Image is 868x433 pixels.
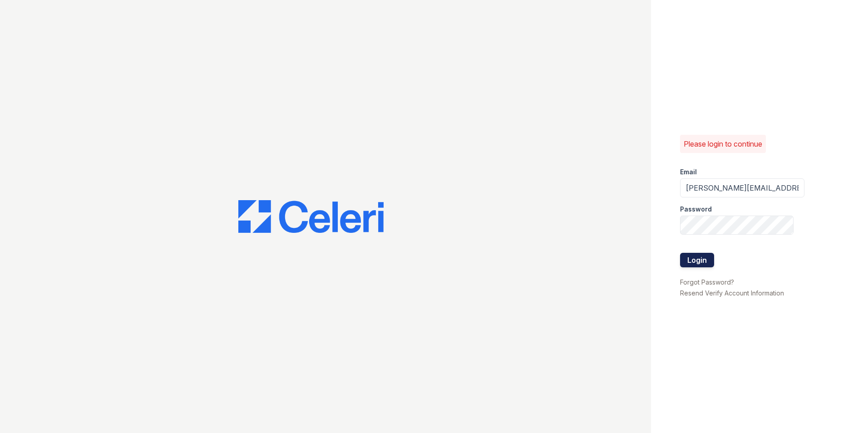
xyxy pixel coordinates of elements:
label: Password [680,205,712,214]
a: Resend Verify Account Information [680,289,784,297]
button: Login [680,253,714,267]
img: CE_Logo_Blue-a8612792a0a2168367f1c8372b55b34899dd931a85d93a1a3d3e32e68fde9ad4.png [238,200,384,233]
a: Forgot Password? [680,278,734,286]
label: Email [680,167,697,177]
p: Please login to continue [684,138,762,149]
